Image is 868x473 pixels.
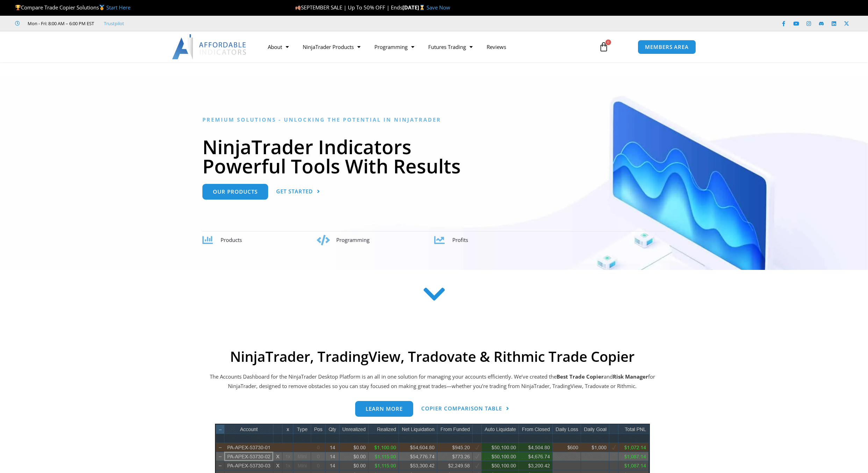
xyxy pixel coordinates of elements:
a: Get Started [276,184,320,200]
img: LogoAI | Affordable Indicators – NinjaTrader [172,34,247,59]
span: 0 [605,40,611,45]
span: Copier Comparison Table [421,406,502,411]
a: Our Products [202,184,268,200]
span: Profits [452,236,468,243]
a: Save Now [426,4,450,11]
img: 🍂 [295,5,301,10]
a: 0 [588,37,619,57]
span: Mon - Fri: 8:00 AM – 6:00 PM EST [26,19,94,28]
b: Best Trade Copier [557,373,604,380]
span: Programming [336,236,370,243]
span: MEMBERS AREA [645,44,689,50]
span: SEPTEMBER SALE | Up To 50% OFF | Ends [295,4,402,11]
img: 🏆 [15,5,21,10]
h1: NinjaTrader Indicators Powerful Tools With Results [202,137,666,175]
span: Compare Trade Copier Solutions [15,4,130,11]
img: ⌛ [419,5,425,10]
a: Start Here [106,4,130,11]
span: Our Products [213,189,258,194]
strong: Risk Manager [613,373,648,380]
span: Get Started [276,189,313,194]
a: Trustpilot [104,19,124,28]
span: Products [221,236,242,243]
a: NinjaTrader Products [296,39,367,55]
a: Futures Trading [421,39,480,55]
a: MEMBERS AREA [638,40,696,54]
span: Learn more [366,406,403,411]
nav: Menu [261,39,591,55]
a: About [261,39,296,55]
h6: Premium Solutions - Unlocking the Potential in NinjaTrader [202,116,666,123]
strong: [DATE] [402,4,426,11]
p: The Accounts Dashboard for the NinjaTrader Desktop Platform is an all in one solution for managin... [209,372,656,392]
a: Learn more [355,401,413,417]
a: Programming [367,39,421,55]
img: 🥇 [99,5,105,10]
a: Reviews [480,39,513,55]
h2: NinjaTrader, TradingView, Tradovate & Rithmic Trade Copier [209,348,656,365]
a: Copier Comparison Table [421,401,509,417]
